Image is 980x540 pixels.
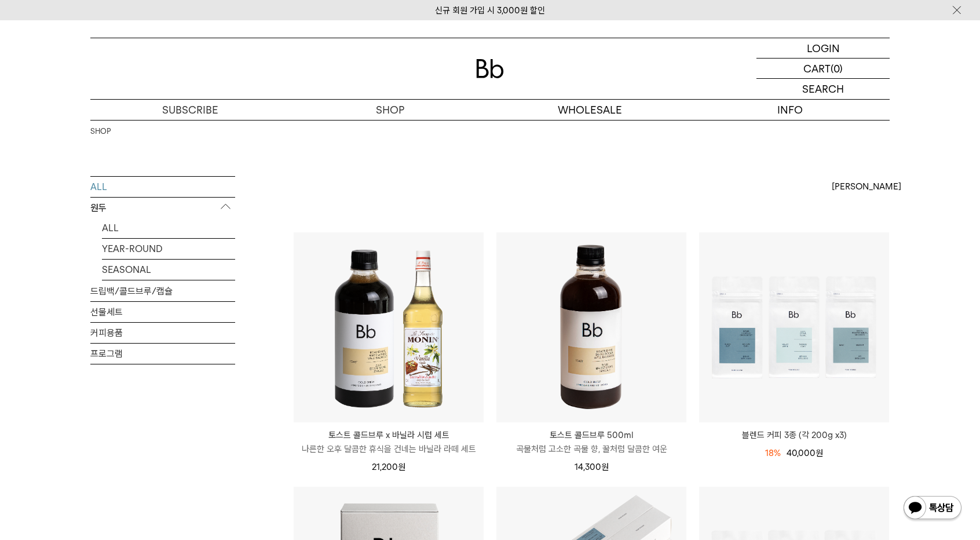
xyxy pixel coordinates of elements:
span: 원 [601,462,609,472]
a: 프로그램 [90,344,235,364]
a: 블렌드 커피 3종 (각 200g x3) [699,428,889,442]
a: ALL [102,218,235,238]
a: 신규 회원 가입 시 3,000원 할인 [435,5,545,16]
a: CART (0) [756,59,890,79]
img: 토스트 콜드브루 x 바닐라 시럽 세트 [294,232,484,422]
p: 토스트 콜드브루 x 바닐라 시럽 세트 [294,428,484,442]
p: 나른한 오후 달콤한 휴식을 건네는 바닐라 라떼 세트 [294,442,484,456]
img: 토스트 콜드브루 500ml [496,232,686,422]
a: SHOP [90,126,111,137]
p: (0) [831,59,843,78]
a: 드립백/콜드브루/캡슐 [90,281,235,301]
a: 토스트 콜드브루 500ml 곡물처럼 고소한 곡물 향, 꿀처럼 달콤한 여운 [496,428,686,456]
a: YEAR-ROUND [102,239,235,259]
a: LOGIN [756,38,890,59]
span: [PERSON_NAME] [832,180,901,194]
p: 원두 [90,198,235,218]
div: 18% [765,446,781,460]
span: 40,000 [787,448,823,458]
a: SUBSCRIBE [90,100,290,120]
img: 로고 [476,59,504,78]
a: ALL [90,177,235,197]
a: SHOP [290,100,490,120]
p: SEARCH [802,79,844,99]
span: 21,200 [372,462,405,472]
a: SEASONAL [102,260,235,280]
a: 커피용품 [90,323,235,343]
p: 곡물처럼 고소한 곡물 향, 꿀처럼 달콤한 여운 [496,442,686,456]
span: 원 [398,462,405,472]
img: 블렌드 커피 3종 (각 200g x3) [699,232,889,422]
p: WHOLESALE [490,100,690,120]
p: 토스트 콜드브루 500ml [496,428,686,442]
span: 14,300 [575,462,609,472]
a: 토스트 콜드브루 x 바닐라 시럽 세트 나른한 오후 달콤한 휴식을 건네는 바닐라 라떼 세트 [294,428,484,456]
p: INFO [690,100,890,120]
p: CART [803,59,831,78]
p: LOGIN [807,38,840,58]
span: 원 [816,448,823,458]
img: 카카오톡 채널 1:1 채팅 버튼 [902,495,963,523]
a: 선물세트 [90,302,235,322]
